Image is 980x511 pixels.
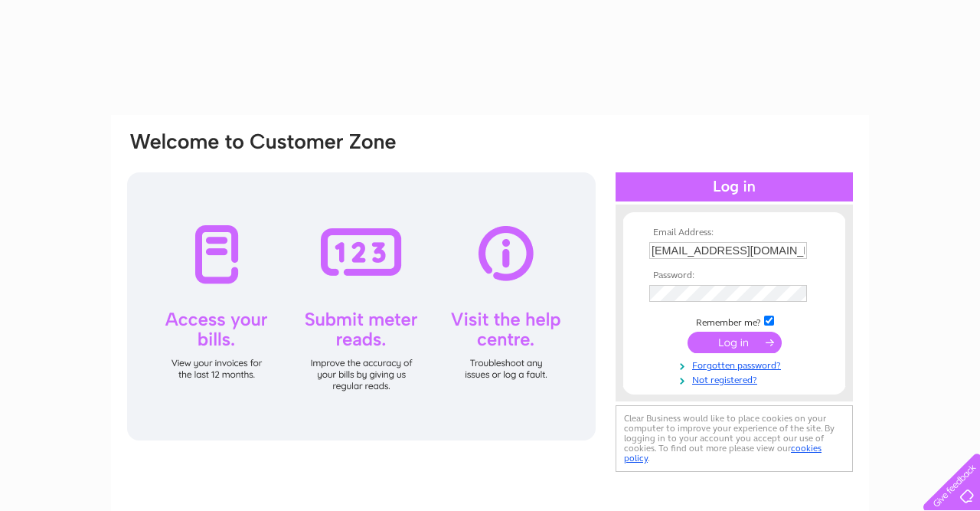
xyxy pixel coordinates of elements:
a: cookies policy [624,443,822,464]
div: Clear Business would like to place cookies on your computer to improve your experience of the sit... [616,405,853,472]
a: Not registered? [649,372,823,386]
th: Password: [645,270,823,281]
td: Remember me? [645,313,823,329]
a: Forgotten password? [649,357,823,372]
th: Email Address: [645,228,823,238]
input: Submit [688,332,782,353]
